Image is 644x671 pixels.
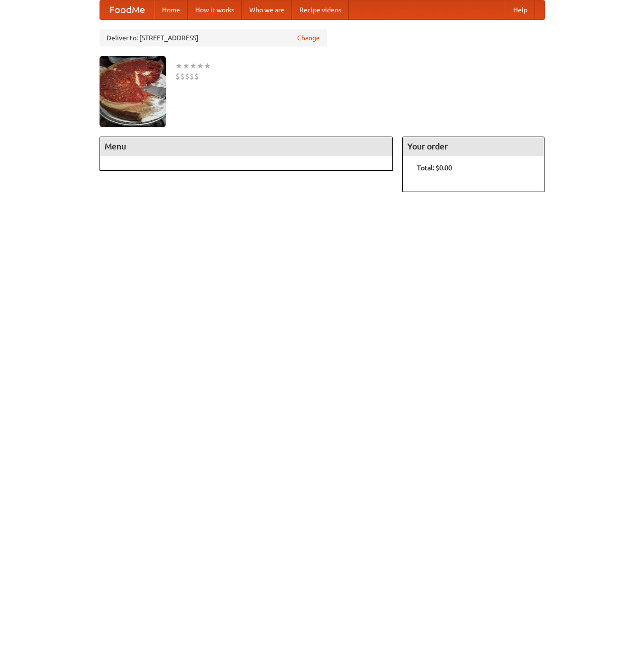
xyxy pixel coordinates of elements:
h4: Your order [403,137,544,156]
img: angular.jpg [100,56,166,127]
li: ★ [190,61,197,71]
a: Change [297,33,320,43]
li: $ [190,71,194,82]
div: Deliver to: [STREET_ADDRESS] [100,29,327,46]
li: ★ [182,61,190,71]
li: $ [180,71,185,82]
li: ★ [204,61,211,71]
li: $ [194,71,199,82]
b: Total: $0.00 [417,164,452,172]
li: ★ [175,61,182,71]
a: Recipe videos [292,0,349,19]
li: $ [175,71,180,82]
a: Who we are [242,0,292,19]
a: Help [506,0,535,19]
a: FoodMe [100,0,154,19]
a: Home [154,0,188,19]
h4: Menu [100,137,393,156]
li: $ [185,71,190,82]
a: How it works [188,0,242,19]
li: ★ [197,61,204,71]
